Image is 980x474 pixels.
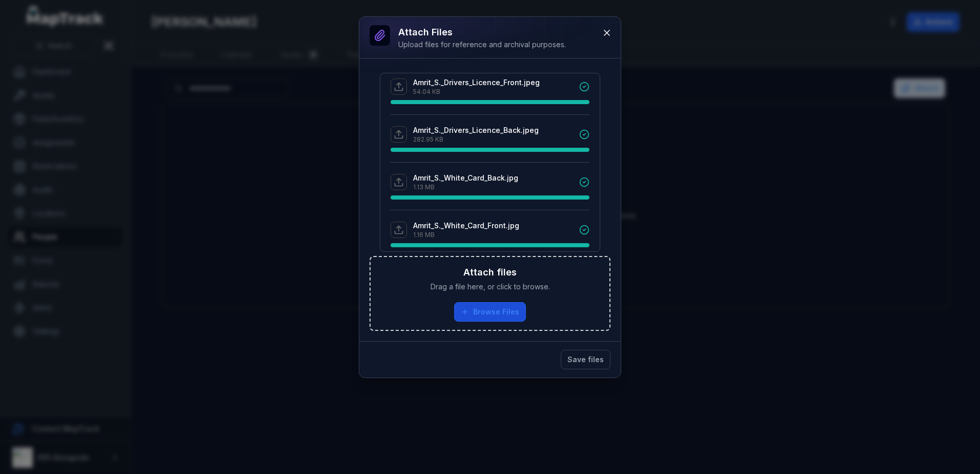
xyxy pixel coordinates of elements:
p: 54.04 KB [413,88,540,96]
p: Amrit_S._Drivers_Licence_Front.jpeg [413,77,540,88]
h3: Attach Files [398,25,566,39]
p: Amrit_S._White_Card_Back.jpg [413,173,518,183]
p: Amrit_S._White_Card_Front.jpg [413,221,519,231]
p: 1.13 MB [413,183,518,191]
h3: Attach files [463,265,517,280]
span: Drag a file here, or click to browse. [431,282,550,292]
p: 282.95 KB [413,135,539,144]
p: Amrit_S._Drivers_Licence_Back.jpeg [413,125,539,135]
div: Upload files for reference and archival purposes. [398,39,566,50]
p: 1.16 MB [413,231,519,239]
button: Browse Files [454,302,526,322]
button: Save files [561,350,610,369]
